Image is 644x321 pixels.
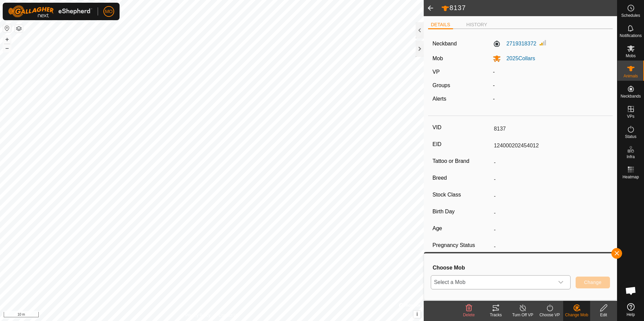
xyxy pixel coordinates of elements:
div: - [490,95,611,103]
span: MO [105,8,113,15]
button: Change [576,277,610,288]
div: Change Mob [563,312,590,318]
label: VID [432,123,491,132]
button: + [3,35,11,43]
span: Select a Mob [431,276,554,289]
h3: Choose Mob [432,264,610,271]
label: Groups [432,82,450,88]
span: Delete [463,313,475,317]
span: Animals [623,74,638,78]
div: Edit [590,312,617,318]
div: dropdown trigger [554,276,568,289]
span: Infra [626,155,635,159]
span: Mobs [626,54,636,58]
span: Heatmap [622,175,639,179]
span: Change [584,280,602,285]
h2: 8137 [441,4,617,12]
button: Map Layers [15,25,23,33]
img: Signal strength [539,39,547,47]
span: Notifications [620,34,642,38]
app-display-virtual-paddock-transition: - [493,69,494,75]
label: Breed [432,174,491,182]
a: Contact Us [219,312,238,318]
button: i [413,311,421,318]
div: Turn Off VP [509,312,536,318]
label: Tattoo or Brand [432,157,491,166]
span: VPs [627,114,634,118]
label: Stock Class [432,190,491,199]
li: HISTORY [464,21,490,28]
label: 2719318372 [493,40,536,48]
li: DETAILS [428,21,453,29]
div: - [490,81,611,90]
button: – [3,44,11,52]
span: Status [625,135,636,139]
a: Privacy Policy [185,312,211,318]
label: VP [432,69,440,75]
label: Pregnancy Status [432,241,491,250]
div: Choose VP [536,312,563,318]
span: 2025Collars [501,56,535,61]
span: Help [626,313,635,317]
label: Birth Day [432,207,491,216]
label: Neckband [432,40,457,48]
label: Mob [432,56,443,61]
span: Schedules [621,13,640,17]
label: Alerts [432,96,446,102]
label: EID [432,140,491,149]
span: Neckbands [620,94,641,98]
label: Age [432,224,491,233]
img: Gallagher Logo [8,5,92,17]
span: i [416,311,418,317]
button: Reset Map [3,24,11,32]
div: Tracks [482,312,509,318]
a: Help [617,300,644,319]
a: Open chat [621,281,641,301]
